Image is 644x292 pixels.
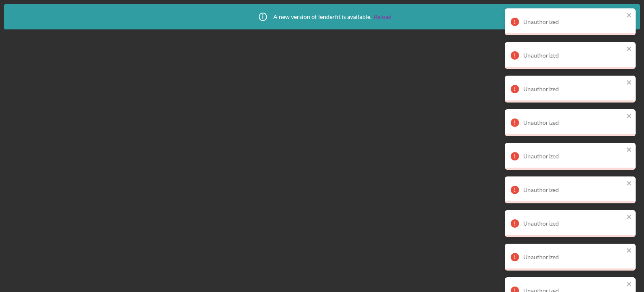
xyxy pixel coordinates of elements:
button: close [626,45,632,53]
div: Unauthorized [523,153,624,160]
div: A new version of lenderfit is available. [252,6,392,27]
button: close [626,281,632,289]
a: Reload [374,13,392,20]
div: Unauthorized [523,220,624,227]
div: Unauthorized [523,254,624,260]
button: close [626,12,632,20]
div: Unauthorized [523,18,624,25]
div: Unauthorized [523,187,624,193]
div: Unauthorized [523,119,624,126]
button: close [626,180,632,188]
button: close [626,79,632,87]
button: close [626,213,632,221]
button: close [626,247,632,255]
div: Unauthorized [523,86,624,92]
button: close [626,113,632,121]
div: Unauthorized [523,52,624,59]
button: close [626,146,632,154]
